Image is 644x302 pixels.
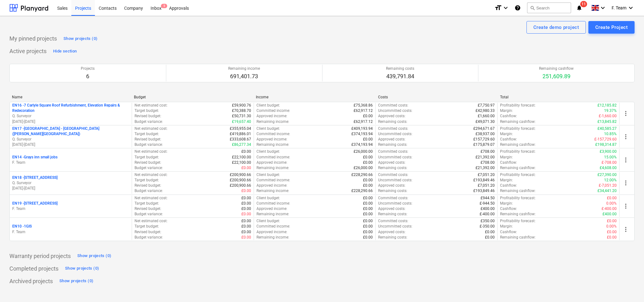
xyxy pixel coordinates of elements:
[9,47,47,55] p: Active projects
[606,224,617,229] p: 0.00%
[600,165,617,171] p: £4,608.00
[473,137,495,142] p: £157,729.60
[481,149,495,154] p: £708.00
[607,218,617,224] p: £0.00
[9,252,71,260] p: Warranty period projects
[595,142,617,147] p: £198,314.87
[12,224,32,229] p: EN10 - 1GIS
[12,180,129,186] p: Q. Surveyor
[502,4,509,12] i: keyboard_arrow_down
[135,119,163,124] p: Budget variance :
[134,95,251,99] div: Budget
[622,156,630,164] span: more_vert
[473,188,495,194] p: £193,849.46
[527,3,571,13] button: Search
[386,66,414,71] p: Remaining costs
[135,195,168,201] p: Net estimated cost :
[256,211,289,217] p: Remaining income :
[241,229,251,235] p: £0.00
[256,103,280,108] p: Client budget :
[607,195,617,201] p: £0.00
[135,103,168,108] p: Net estimated cost :
[62,34,99,44] button: Show projects (0)
[378,95,495,99] div: Costs
[473,178,495,183] p: £193,849.46
[63,35,97,42] div: Show projects (0)
[135,155,159,160] p: Target budget :
[256,206,287,211] p: Approved income :
[12,137,129,142] p: Q. Surveyor
[12,103,129,124] div: EN16 -7 Carlyle Square Roof Refurbishment, Elevation Repairs & RedecorationQ. Surveyor[DATE]-[DATE]
[500,165,536,171] p: Remaining cashflow :
[232,103,251,108] p: £59,900.76
[602,206,617,211] p: £-400.00
[476,155,495,160] p: £21,392.00
[378,218,408,224] p: Committed costs :
[9,277,53,285] p: Archived projects
[363,195,373,201] p: £0.00
[378,172,408,178] p: Committed costs :
[135,211,163,217] p: Budget variance :
[378,149,408,154] p: Committed costs :
[351,188,373,194] p: £228,290.66
[230,178,251,183] p: £200,900.66
[378,131,412,137] p: Uncommitted costs :
[599,183,617,188] p: £-7,051.20
[378,137,405,142] p: Approved costs :
[539,66,574,71] p: Remaining cashflow
[12,119,129,124] p: [DATE] - [DATE]
[500,224,513,229] p: Margin :
[256,113,287,119] p: Approved income :
[12,175,58,180] p: EN18 - [STREET_ADDRESS]
[135,218,168,224] p: Net estimated cost :
[256,155,290,160] p: Committed income :
[232,119,251,124] p: £19,657.40
[378,108,412,113] p: Uncommitted costs :
[604,131,617,137] p: 10.85%
[530,5,535,10] span: search
[378,211,407,217] p: Remaining costs :
[241,224,251,229] p: £0.00
[627,4,635,12] i: keyboard_arrow_down
[607,229,617,235] p: £0.00
[500,235,536,240] p: Remaining cashflow :
[230,126,251,131] p: £355,955.04
[256,142,289,147] p: Remaining income :
[228,66,260,71] p: Remaining income
[363,155,373,160] p: £0.00
[52,46,78,56] button: Hide section
[12,126,129,137] p: EN17 - [GEOGRAPHIC_DATA] - [GEOGRAPHIC_DATA] ([PERSON_NAME][GEOGRAPHIC_DATA])
[12,95,129,99] div: Name
[351,131,373,137] p: £374,193.94
[597,188,617,194] p: £34,441.20
[386,73,414,80] p: 439,791.84
[12,103,129,113] p: EN16 - 7 Carlyle Square Roof Refurbishment, Elevation Repairs & Redecoration
[135,126,168,131] p: Net estimated cost :
[256,229,287,235] p: Approved income :
[256,224,290,229] p: Committed income :
[135,113,161,119] p: Revised budget :
[76,251,113,261] button: Show projects (0)
[480,211,495,217] p: £-400.00
[613,272,644,302] iframe: Chat Widget
[232,160,251,165] p: £22,100.00
[378,142,407,147] p: Remaining costs :
[500,137,517,142] p: Cashflow :
[378,183,405,188] p: Approved costs :
[256,183,287,188] p: Approved income :
[135,206,161,211] p: Revised budget :
[533,23,579,31] div: Create demo project
[354,149,373,154] p: £26,000.00
[622,133,630,140] span: more_vert
[473,142,495,147] p: £175,879.07
[230,131,251,137] p: £419,886.01
[241,149,251,154] p: £0.00
[378,103,408,108] p: Committed costs :
[363,178,373,183] p: £0.00
[622,110,630,117] span: more_vert
[241,201,251,206] p: £0.00
[378,188,407,194] p: Remaining costs :
[500,103,536,108] p: Profitability forecast :
[478,172,495,178] p: £7,051.20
